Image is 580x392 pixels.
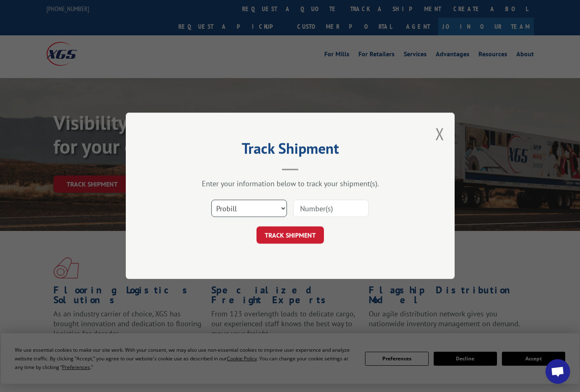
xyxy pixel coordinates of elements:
[167,179,414,189] div: Enter your information below to track your shipment(s).
[435,123,444,145] button: Close modal
[167,143,414,158] h2: Track Shipment
[545,359,570,384] div: Open chat
[256,227,324,244] button: TRACK SHIPMENT
[293,200,369,217] input: Number(s)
